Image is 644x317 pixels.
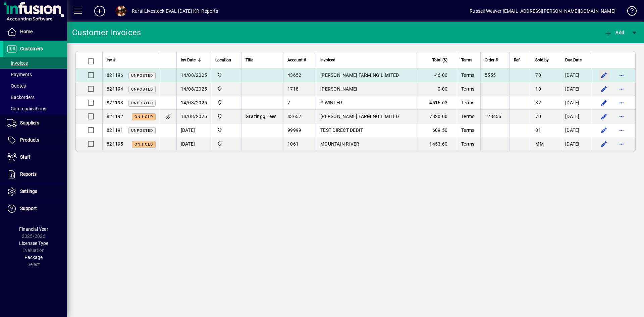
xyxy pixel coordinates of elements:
[176,68,211,82] td: 14/08/2025
[561,82,592,96] td: [DATE]
[246,56,253,64] span: Title
[535,127,541,133] span: 81
[622,1,636,23] a: Knowledge Base
[287,56,312,64] div: Account #
[181,56,207,64] div: Inv Date
[287,56,306,64] span: Account #
[604,30,624,35] span: Add
[535,86,541,92] span: 10
[461,114,474,119] span: Terms
[561,123,592,137] td: [DATE]
[417,96,457,110] td: 4516.63
[89,5,110,17] button: Add
[135,142,153,147] span: On hold
[3,57,67,69] a: Invoices
[514,56,527,64] div: Ref
[107,56,156,64] div: Inv #
[20,29,33,34] span: Home
[565,56,582,64] span: Due Date
[24,255,43,260] span: Package
[616,125,627,136] button: More options
[599,139,609,149] button: Edit
[432,56,447,64] span: Total ($)
[20,46,43,51] span: Customers
[181,56,196,64] span: Inv Date
[616,84,627,94] button: More options
[320,100,342,105] span: C WINTER
[3,166,67,183] a: Reports
[176,96,211,110] td: 14/08/2025
[561,110,592,123] td: [DATE]
[485,114,501,119] span: 123456
[246,56,279,64] div: Title
[485,56,505,64] div: Order #
[561,68,592,82] td: [DATE]
[287,100,290,105] span: 7
[461,56,472,64] span: Terms
[599,84,609,94] button: Edit
[287,127,301,133] span: 99999
[602,27,626,39] button: Add
[3,80,67,92] a: Quotes
[215,99,237,106] span: Central
[7,83,26,89] span: Quotes
[535,141,544,147] span: MM
[616,70,627,81] button: More options
[131,101,153,105] span: Unposted
[131,128,153,133] span: Unposted
[20,171,37,177] span: Reports
[3,132,67,149] a: Products
[215,85,237,93] span: Central
[246,114,276,119] span: Grazingg Fees
[107,72,123,78] span: 821196
[3,69,67,80] a: Payments
[19,241,48,246] span: Licensee Type
[485,56,498,64] span: Order #
[320,72,399,78] span: [PERSON_NAME] FARMING LIMITED
[3,103,67,114] a: Communications
[3,183,67,200] a: Settings
[320,114,399,119] span: [PERSON_NAME] FARMING LIMITED
[19,226,48,232] span: Financial Year
[3,200,67,217] a: Support
[320,86,357,92] span: [PERSON_NAME]
[287,86,299,92] span: 1718
[215,126,237,134] span: Aaron Leckie
[215,140,237,148] span: Adam Whaanga
[461,86,474,92] span: Terms
[561,137,592,151] td: [DATE]
[3,23,67,40] a: Home
[461,72,474,78] span: Terms
[485,72,496,78] span: 5555
[417,82,457,96] td: 0.00
[535,114,541,119] span: 70
[176,82,211,96] td: 14/08/2025
[7,95,35,100] span: Backorders
[131,87,153,92] span: Unposted
[7,72,32,77] span: Payments
[320,127,363,133] span: TEST DIRECT DEBIT
[599,125,609,136] button: Edit
[417,123,457,137] td: 609.50
[107,127,123,133] span: 821191
[176,123,211,137] td: [DATE]
[561,96,592,110] td: [DATE]
[72,27,141,38] div: Customer Invoices
[176,110,211,123] td: 14/08/2025
[107,86,123,92] span: 821194
[616,139,627,149] button: More options
[3,92,67,103] a: Backorders
[131,73,153,78] span: Unposted
[215,71,237,79] span: Central
[535,100,541,105] span: 32
[461,127,474,133] span: Terms
[7,60,28,66] span: Invoices
[599,70,609,81] button: Edit
[616,111,627,122] button: More options
[287,72,301,78] span: 43652
[20,206,37,211] span: Support
[287,114,301,119] span: 43652
[20,137,39,143] span: Products
[107,100,123,105] span: 821193
[470,6,615,16] div: Russell Weaver [EMAIL_ADDRESS][PERSON_NAME][DOMAIN_NAME]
